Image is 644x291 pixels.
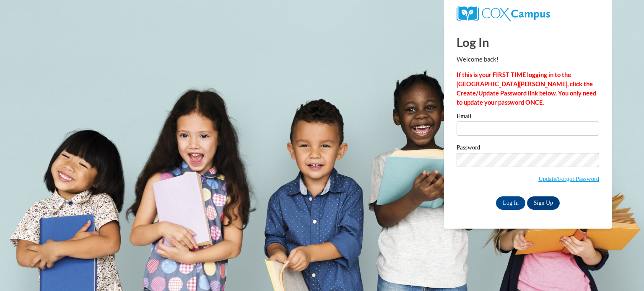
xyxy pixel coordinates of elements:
[457,113,599,121] label: Email
[457,71,596,106] strong: If this is your FIRST TIME logging in to the [GEOGRAPHIC_DATA][PERSON_NAME], click the Create/Upd...
[527,196,560,210] a: Sign Up
[457,55,599,64] p: Welcome back!
[496,196,525,210] input: Log In
[457,33,599,51] h1: Log In
[538,175,599,182] a: Update/Forgot Password
[457,144,599,153] label: Password
[457,10,550,17] a: COX Campus
[457,6,550,21] img: COX Campus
